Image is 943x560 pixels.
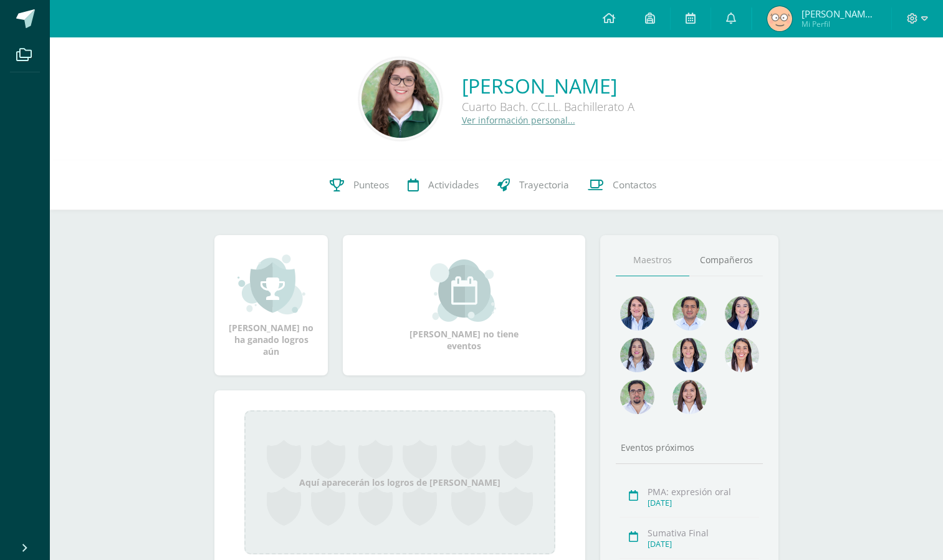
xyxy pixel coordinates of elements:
[519,178,569,191] span: Trayectoria
[616,244,689,276] a: Maestros
[613,178,656,191] span: Contactos
[673,380,707,414] img: 1be4a43e63524e8157c558615cd4c825.png
[402,259,527,352] div: [PERSON_NAME] no tiene eventos
[320,160,398,210] a: Punteos
[428,178,479,191] span: Actividades
[648,498,759,508] div: [DATE]
[227,253,315,357] div: [PERSON_NAME] no ha ganado logros aún
[237,253,305,316] img: achievement_small.png
[578,160,666,210] a: Contactos
[398,160,488,210] a: Actividades
[244,410,555,554] div: Aquí aparecerán los logros de [PERSON_NAME]
[353,178,389,191] span: Punteos
[488,160,578,210] a: Trayectoria
[802,7,876,20] span: [PERSON_NAME] de los Angeles
[767,6,792,31] img: 6366ed5ed987100471695a0532754633.png
[689,244,763,276] a: Compañeros
[462,114,575,126] a: Ver información personal...
[462,72,634,99] a: [PERSON_NAME]
[725,338,759,372] img: 38d188cc98c34aa903096de2d1c9671e.png
[648,486,759,498] div: PMA: expresión oral
[361,60,439,138] img: 5c06d0dbf0680e87f1581f3657fd61c0.png
[673,296,707,331] img: 1e7bfa517bf798cc96a9d855bf172288.png
[620,296,654,331] img: 4477f7ca9110c21fc6bc39c35d56baaa.png
[620,338,654,372] img: 1934cc27df4ca65fd091d7882280e9dd.png
[462,99,634,114] div: Cuarto Bach. CC.LL. Bachillerato A
[620,380,654,414] img: d7e1be39c7a5a7a89cfb5608a6c66141.png
[673,338,707,372] img: d4e0c534ae446c0d00535d3bb96704e9.png
[725,296,759,331] img: 468d0cd9ecfcbce804e3ccd48d13f1ad.png
[430,259,498,322] img: event_small.png
[616,442,763,453] div: Eventos próximos
[648,527,759,539] div: Sumativa Final
[648,539,759,549] div: [DATE]
[802,19,876,29] span: Mi Perfil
